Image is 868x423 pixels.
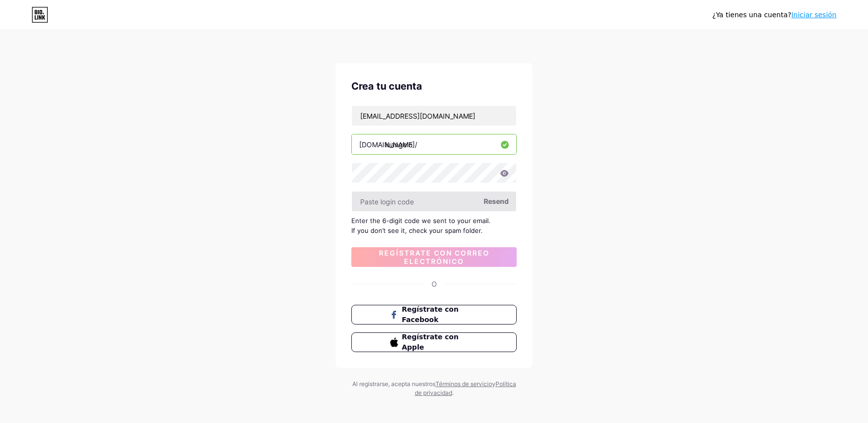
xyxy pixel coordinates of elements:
[492,380,496,388] font: y
[402,305,459,324] font: Regístrate con Facebook
[402,333,459,351] font: Regístrate con Apple
[351,216,517,235] div: Enter the 6-digit code we sent to your email. If you don’t see it, check your spam folder.
[352,380,435,388] font: Al registrarse, acepta nuestros
[432,280,437,288] font: O
[351,247,517,267] button: Regístrate con correo electrónico
[351,305,517,325] button: Regístrate con Facebook
[351,332,517,352] button: Regístrate con Apple
[791,11,837,19] a: Iniciar sesión
[352,192,516,211] input: Paste login code
[359,140,417,149] font: [DOMAIN_NAME]/
[351,80,422,92] font: Crea tu cuenta
[379,249,490,265] font: Regístrate con correo electrónico
[713,11,792,19] font: ¿Ya tienes una cuenta?
[352,134,516,154] input: nombre de usuario
[352,106,516,126] input: Correo electrónico
[484,196,509,206] span: Resend
[452,389,454,396] font: .
[435,380,492,388] a: Términos de servicio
